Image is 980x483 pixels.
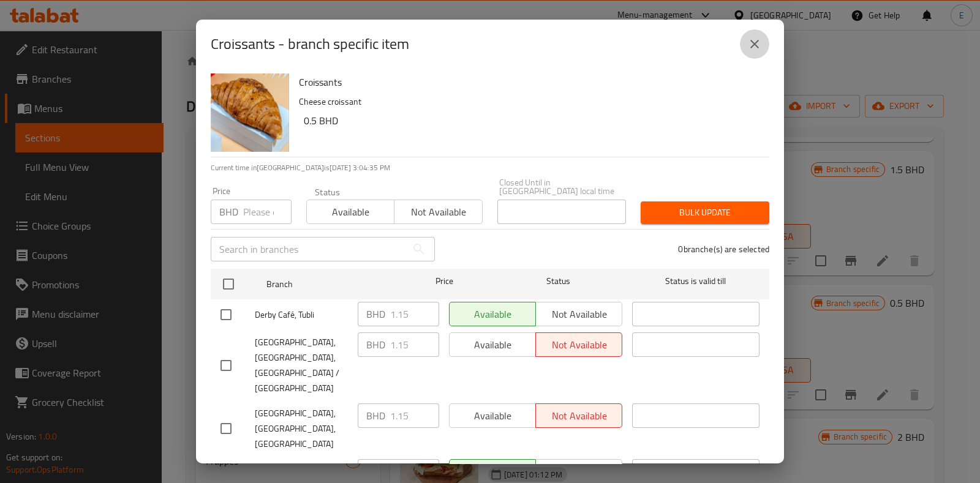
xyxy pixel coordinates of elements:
h6: Croissants [299,73,759,91]
input: Search in branches [211,237,407,261]
button: Bulk update [641,201,769,224]
span: Branch [266,277,394,292]
p: BHD [366,307,385,321]
p: Current time in [GEOGRAPHIC_DATA] is [DATE] 3:04:35 PM [211,162,769,173]
span: Price [404,274,485,289]
p: BHD [366,337,385,352]
input: Please enter price [390,332,439,357]
span: Not available [399,203,477,221]
input: Please enter price [390,302,439,326]
p: BHD [219,204,238,219]
img: Croissants [211,73,289,152]
span: Available [312,203,390,221]
button: Available [306,200,394,224]
span: [GEOGRAPHIC_DATA], [GEOGRAPHIC_DATA], [GEOGRAPHIC_DATA] [255,406,348,452]
button: Not available [394,200,482,224]
input: Please enter price [243,200,292,224]
span: Derby Café, Tubli [255,307,348,323]
p: 0 branche(s) are selected [678,243,769,255]
h6: 0.5 BHD [304,112,759,129]
span: Status is valid till [632,274,759,289]
span: Status [495,274,622,289]
span: [GEOGRAPHIC_DATA], [GEOGRAPHIC_DATA], [GEOGRAPHIC_DATA] / [GEOGRAPHIC_DATA] [255,335,348,396]
button: close [740,29,769,59]
p: BHD [366,408,385,423]
h2: Croissants - branch specific item [211,34,409,54]
span: Bulk update [650,205,759,220]
input: Please enter price [390,403,439,428]
p: Cheese croissant [299,94,759,110]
